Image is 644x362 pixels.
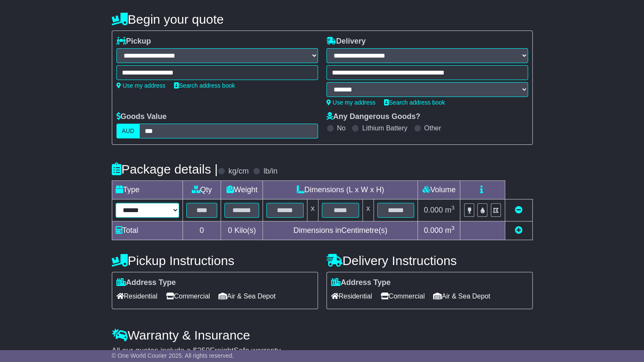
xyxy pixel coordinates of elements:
[326,254,533,268] h4: Delivery Instructions
[424,206,443,214] span: 0.000
[182,181,221,199] td: Qty
[228,167,249,176] label: kg/cm
[515,226,522,235] a: Add new item
[112,221,182,240] td: Total
[116,82,166,89] a: Use my address
[174,82,235,89] a: Search address book
[112,162,218,176] h4: Package details |
[116,37,151,46] label: Pickup
[326,99,376,106] a: Use my address
[112,12,533,26] h4: Begin your quote
[182,221,221,240] td: 0
[263,181,418,199] td: Dimensions (L x W x H)
[112,352,234,359] span: © One World Courier 2025. All rights reserved.
[515,206,522,214] a: Remove this item
[381,290,425,303] span: Commercial
[218,290,276,303] span: Air & Sea Depot
[112,254,318,268] h4: Pickup Instructions
[362,124,407,132] label: Lithium Battery
[326,112,420,122] label: Any Dangerous Goods?
[112,181,182,199] td: Type
[197,346,210,355] span: 250
[116,112,167,122] label: Goods Value
[418,181,460,199] td: Volume
[307,199,318,221] td: x
[228,226,232,235] span: 0
[116,290,158,303] span: Residential
[331,290,372,303] span: Residential
[337,124,345,132] label: No
[445,206,455,214] span: m
[116,278,176,287] label: Address Type
[451,225,455,231] sup: 3
[326,37,366,46] label: Delivery
[424,226,443,235] span: 0.000
[112,346,533,356] div: All our quotes include a $ FreightSafe warranty.
[433,290,490,303] span: Air & Sea Depot
[263,221,418,240] td: Dimensions in Centimetre(s)
[221,221,263,240] td: Kilo(s)
[384,99,445,106] a: Search address book
[166,290,210,303] span: Commercial
[451,204,455,211] sup: 3
[362,199,373,221] td: x
[263,167,277,176] label: lb/in
[331,278,391,287] label: Address Type
[221,181,263,199] td: Weight
[116,124,140,138] label: AUD
[424,124,441,132] label: Other
[445,226,455,235] span: m
[112,328,533,342] h4: Warranty & Insurance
